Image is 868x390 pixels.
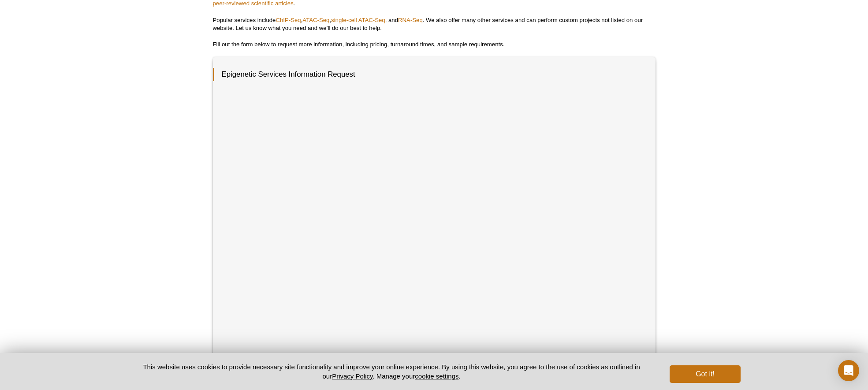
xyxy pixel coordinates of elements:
[415,372,458,380] button: cookie settings
[398,17,423,23] a: RNA-Seq
[213,68,647,81] h3: Epigenetic Services Information Request
[838,360,859,381] div: Open Intercom Messenger
[213,41,656,48] p: Fill out the form below to request more information, including pricing, turnaround times, and sam...
[302,17,329,23] a: ATAC-Seq
[670,365,740,383] button: Got it!
[332,372,373,380] a: Privacy Policy
[128,362,656,381] p: This website uses cookies to provide necessary site functionality and improve your online experie...
[276,17,301,23] a: ChIP-Seq
[331,17,385,23] a: single-cell ATAC-Seq
[213,16,656,32] p: Popular services include , , , and . We also offer many other services and can perform custom pro...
